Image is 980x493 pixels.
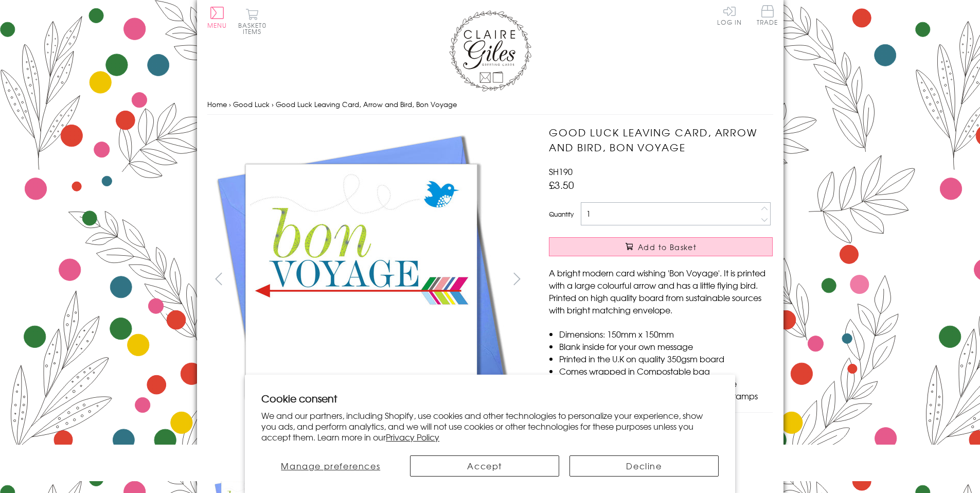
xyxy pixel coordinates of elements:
[386,431,439,443] a: Privacy Policy
[207,94,773,115] nav: breadcrumbs
[281,460,380,472] span: Manage preferences
[243,21,266,36] span: 0 items
[410,455,559,477] button: Accept
[261,455,400,477] button: Manage preferences
[638,242,697,252] span: Add to Basket
[276,99,457,109] span: Good Luck Leaving Card, Arrow and Bird, Bon Voyage
[559,365,773,377] li: Comes wrapped in Compostable bag
[261,410,719,442] p: We and our partners, including Shopify, use cookies and other technologies to personalize your ex...
[569,455,719,477] button: Decline
[717,5,742,25] a: Log In
[549,165,573,178] span: SH190
[505,267,528,290] button: next
[757,5,778,25] span: Trade
[229,99,231,109] span: ›
[207,21,227,30] span: Menu
[449,10,531,92] img: Claire Giles Greetings Cards
[757,5,778,27] a: Trade
[238,8,266,34] button: Basket0 items
[207,99,227,109] a: Home
[207,125,516,434] img: Good Luck Leaving Card, Arrow and Bird, Bon Voyage
[559,340,773,353] li: Blank inside for your own message
[559,353,773,365] li: Printed in the U.K on quality 350gsm board
[549,209,574,219] label: Quantity
[559,328,773,340] li: Dimensions: 150mm x 150mm
[549,178,574,192] span: £3.50
[207,7,227,28] button: Menu
[207,267,230,290] button: prev
[549,125,773,155] h1: Good Luck Leaving Card, Arrow and Bird, Bon Voyage
[261,391,719,406] h2: Cookie consent
[549,267,773,316] p: A bright modern card wishing 'Bon Voyage'. It is printed with a large colourful arrow and has a l...
[272,99,274,109] span: ›
[233,99,270,109] a: Good Luck
[549,237,773,256] button: Add to Basket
